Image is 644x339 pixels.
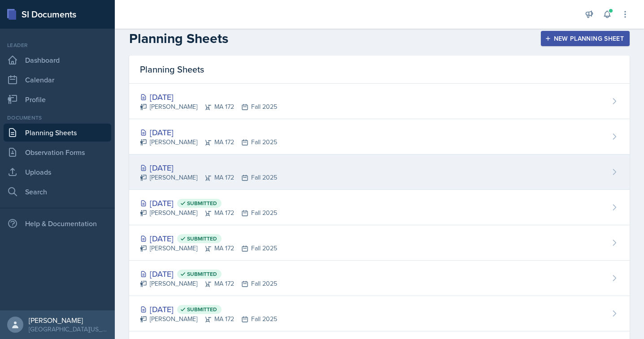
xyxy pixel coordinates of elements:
a: [DATE] Submitted [PERSON_NAME]MA 172Fall 2025 [129,261,630,296]
div: [DATE] [140,232,277,245]
div: [PERSON_NAME] MA 172 Fall 2025 [140,279,277,288]
div: Documents [4,114,111,122]
div: [DATE] [140,268,277,280]
div: Help & Documentation [4,215,111,232]
a: Observation Forms [4,143,111,161]
div: [DATE] [140,91,277,103]
div: [DATE] [140,162,277,174]
a: Dashboard [4,51,111,69]
div: [PERSON_NAME] MA 172 Fall 2025 [140,137,277,147]
a: Profile [4,90,111,108]
div: [PERSON_NAME] MA 172 Fall 2025 [140,244,277,253]
a: [DATE] [PERSON_NAME]MA 172Fall 2025 [129,154,630,190]
a: [DATE] [PERSON_NAME]MA 172Fall 2025 [129,84,630,119]
div: [DATE] [140,197,277,209]
div: New Planning Sheet [547,35,624,42]
a: [DATE] Submitted [PERSON_NAME]MA 172Fall 2025 [129,225,630,261]
div: [PERSON_NAME] [29,316,108,325]
div: [DATE] [140,303,277,315]
a: [DATE] Submitted [PERSON_NAME]MA 172Fall 2025 [129,190,630,225]
div: [PERSON_NAME] MA 172 Fall 2025 [140,208,277,218]
span: Submitted [187,235,217,242]
span: Submitted [187,270,217,278]
a: Planning Sheets [4,124,111,142]
a: [DATE] Submitted [PERSON_NAME]MA 172Fall 2025 [129,296,630,331]
span: Submitted [187,200,217,207]
a: Calendar [4,71,111,89]
div: Planning Sheets [129,56,630,84]
div: [DATE] [140,126,277,138]
div: [PERSON_NAME] MA 172 Fall 2025 [140,102,277,112]
a: Uploads [4,163,111,181]
div: Leader [4,41,111,49]
div: [PERSON_NAME] MA 172 Fall 2025 [140,173,277,182]
button: New Planning Sheet [541,31,630,46]
a: [DATE] [PERSON_NAME]MA 172Fall 2025 [129,119,630,154]
div: [PERSON_NAME] MA 172 Fall 2025 [140,314,277,324]
a: Search [4,183,111,201]
h2: Planning Sheets [129,30,228,47]
span: Submitted [187,306,217,313]
div: [GEOGRAPHIC_DATA][US_STATE] in [GEOGRAPHIC_DATA] [29,325,108,334]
